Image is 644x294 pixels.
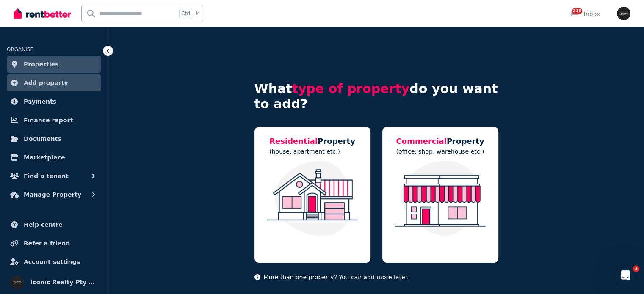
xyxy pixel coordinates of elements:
span: Payments [24,96,56,107]
span: Find a tenant [24,171,69,181]
a: Documents [7,130,101,147]
h5: Property [269,135,355,147]
a: Finance report [7,112,101,129]
span: Commercial [396,137,446,146]
a: Add property [7,74,101,91]
span: Properties [24,59,59,69]
span: Refer a friend [24,238,70,248]
span: k [196,10,199,17]
img: Commercial Property [391,161,490,236]
a: Refer a friend [7,235,101,252]
span: Residential [269,137,318,146]
span: Manage Property [24,190,81,200]
div: Inbox [570,10,600,18]
p: (house, apartment etc.) [269,147,355,156]
img: Residential Property [263,161,362,236]
p: More than one property? You can add more later. [254,273,498,281]
a: Marketplace [7,149,101,166]
span: Ctrl [179,8,192,19]
span: type of property [292,81,410,96]
button: Manage Property [7,186,101,203]
img: RentBetter [14,7,71,20]
h5: Property [396,135,484,147]
a: Properties [7,56,101,73]
img: Iconic Realty Pty Ltd [617,7,630,20]
a: Account settings [7,253,101,270]
p: (office, shop, warehouse etc.) [396,147,484,156]
a: Help centre [7,216,101,233]
img: Iconic Realty Pty Ltd [10,275,24,289]
span: Help centre [24,220,63,230]
button: Find a tenant [7,168,101,184]
span: 3 [633,265,639,272]
span: ORGANISE [7,47,33,52]
iframe: Intercom live chat [615,265,636,286]
span: 218 [572,8,582,14]
span: Finance report [24,115,73,125]
span: Add property [24,78,68,88]
span: Documents [24,134,61,144]
a: Payments [7,93,101,110]
span: Marketplace [24,152,65,162]
h4: What do you want to add? [254,81,498,112]
span: Iconic Realty Pty Ltd [30,277,98,287]
span: Account settings [24,257,80,267]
